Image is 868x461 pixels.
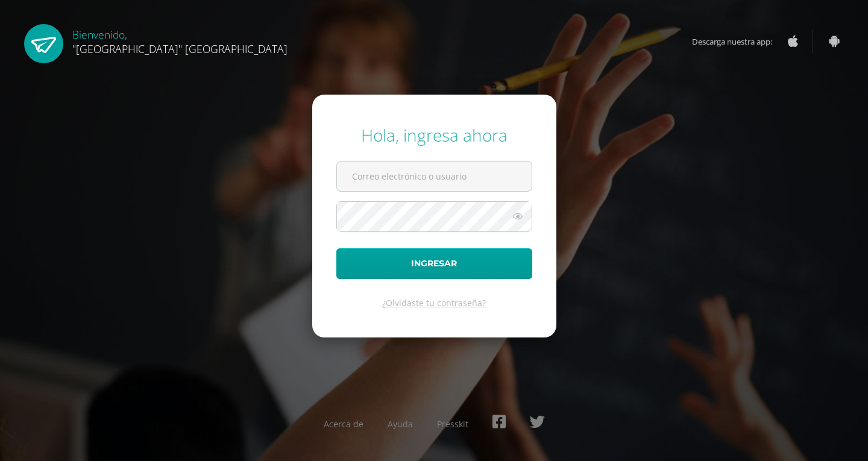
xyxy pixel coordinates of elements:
[336,124,532,146] div: Hola, ingresa ahora
[72,24,288,56] div: Bienvenido,
[72,42,288,56] span: "[GEOGRAPHIC_DATA]" [GEOGRAPHIC_DATA]
[692,30,784,53] span: Descarga nuestra app:
[388,418,413,430] a: Ayuda
[437,418,468,430] a: Presskit
[336,248,532,279] button: Ingresar
[382,297,486,309] a: ¿Olvidaste tu contraseña?
[337,162,532,191] input: Correo electrónico o usuario
[324,418,363,430] a: Acerca de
